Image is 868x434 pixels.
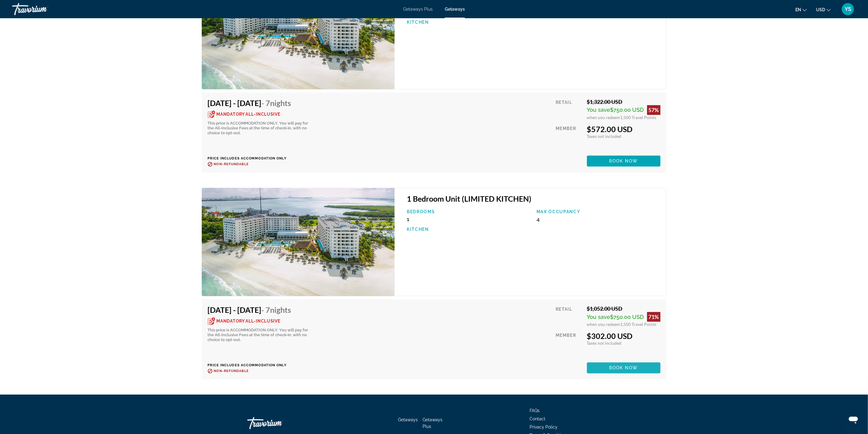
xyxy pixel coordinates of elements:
span: USD [816,7,825,12]
span: when you redeem [587,115,620,120]
span: Book now [609,159,638,163]
span: 1,500 Travel Points [620,115,657,120]
span: 4 [537,216,540,222]
div: $302.00 USD [587,331,660,340]
div: 71% [647,312,660,322]
span: 1 [407,216,409,222]
span: You save [587,314,610,320]
a: Getaways [398,417,418,422]
div: Member [556,331,582,358]
div: This price is ACCOMMODATION ONLY. You will pay for the All-Inclusive Fees at the time of check-in... [208,121,311,135]
a: Getaways [445,7,465,12]
h4: [DATE] - [DATE] [208,98,311,108]
button: Book now [587,362,660,373]
a: Travorium [247,414,308,432]
span: - 7 [262,305,291,314]
span: Nights [270,305,291,314]
p: Bedrooms [407,209,530,214]
p: Max Occupancy [537,209,660,214]
p: Price includes accommodation only [208,363,316,367]
span: Taxes not included [587,134,622,139]
button: Book now [587,155,660,166]
span: Mandatory All-Inclusive [217,319,280,323]
div: Member [556,125,582,151]
div: This price is ACCOMMODATION ONLY. You will pay for the All-Inclusive Fees at the time of check-in... [208,328,311,342]
span: You save [587,107,610,113]
p: Kitchen [407,227,530,232]
p: Kitchen [407,20,530,25]
div: $1,052.00 USD [587,305,660,312]
a: Travorium [12,1,73,17]
span: when you redeem [587,322,620,327]
a: Privacy Policy [530,425,558,429]
span: $750.00 USD [610,107,644,113]
iframe: Button to launch messaging window [844,410,863,429]
div: $1,322.00 USD [587,98,660,105]
div: Retail [556,305,582,327]
a: FAQs [530,408,540,413]
span: - 7 [262,98,291,108]
div: Retail [556,98,582,120]
p: Price includes accommodation only [208,156,316,160]
span: YS [845,6,851,12]
span: Mandatory All-Inclusive [217,112,280,116]
div: 57% [647,105,660,115]
h4: [DATE] - [DATE] [208,305,311,314]
a: Contact [530,416,546,421]
a: Getaways Plus [403,7,433,12]
button: Change currency [816,5,831,14]
span: Nights [270,98,291,108]
span: Book now [609,365,638,370]
span: 1,500 Travel Points [620,322,657,327]
button: User Menu [840,3,856,15]
h3: 1 Bedroom Unit (LIMITED KITCHEN) [407,194,660,203]
span: en [795,7,801,12]
div: $572.00 USD [587,125,660,134]
span: Taxes not included [587,340,622,346]
button: Change language [795,5,807,14]
span: Non-refundable [214,369,249,373]
a: Getaways Plus [423,417,442,429]
span: $750.00 USD [610,314,644,320]
img: ii_ccm1.jpg [202,188,395,296]
span: Non-refundable [214,162,249,166]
